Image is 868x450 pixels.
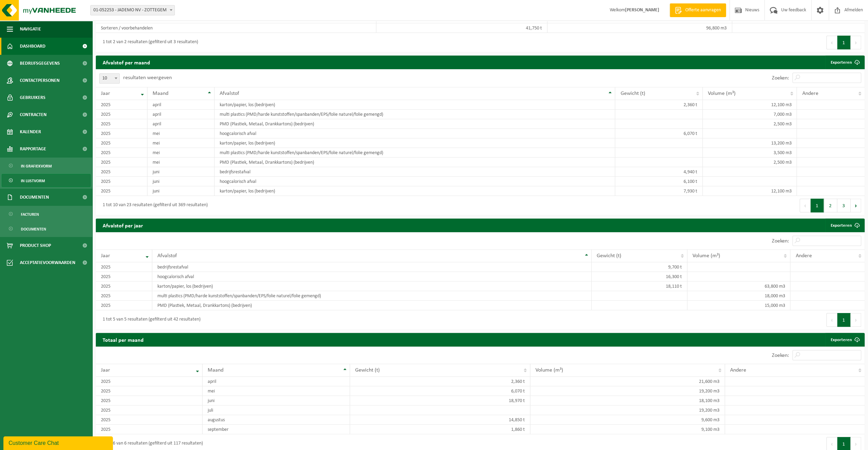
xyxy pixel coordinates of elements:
[2,174,91,187] a: In lijstvorm
[147,110,215,119] td: april
[20,254,75,271] span: Acceptatievoorwaarden
[350,386,530,396] td: 6,070 t
[350,415,530,425] td: 14,850 t
[530,425,725,434] td: 9,100 m3
[96,396,203,405] td: 2025
[147,138,215,148] td: mei
[215,148,616,158] td: multi plastics (PMD/harde kunststoffen/spanbanden/EPS/folie naturel/folie gemengd)
[152,262,592,272] td: bedrijfsrestafval
[825,218,864,232] a: Exporteren
[101,253,110,259] span: Jaar
[800,199,811,212] button: Previous
[99,438,203,450] div: 1 tot 6 van 6 resultaten (gefilterd uit 117 resultaten)
[147,100,215,110] td: april
[597,253,621,259] span: Gewicht (t)
[703,158,797,167] td: 2,500 m3
[99,314,200,326] div: 1 tot 5 van 5 resultaten (gefilterd uit 42 resultaten)
[215,177,616,186] td: hoogcalorisch afval
[684,7,723,14] span: Offerte aanvragen
[96,23,376,33] td: Sorteren / voorbehandelen
[147,148,215,158] td: mei
[824,199,837,212] button: 2
[530,396,725,405] td: 18,100 m3
[215,110,616,119] td: multi plastics (PMD/harde kunststoffen/spanbanden/EPS/folie naturel/folie gemengd)
[96,272,152,282] td: 2025
[20,237,51,254] span: Product Shop
[96,301,152,310] td: 2025
[101,91,110,96] span: Jaar
[99,36,198,49] div: 1 tot 2 van 2 resultaten (gefilterd uit 3 resultaten)
[96,100,147,110] td: 2025
[20,106,47,123] span: Contracten
[96,55,157,69] h2: Afvalstof per maand
[350,377,530,386] td: 2,360 t
[96,119,147,129] td: 2025
[96,129,147,138] td: 2025
[703,186,797,196] td: 12,100 m3
[20,72,60,89] span: Contactpersonen
[772,238,789,244] label: Zoeken:
[795,253,812,259] span: Andere
[99,199,208,212] div: 1 tot 10 van 23 resultaten (gefilterd uit 369 resultaten)
[96,148,147,158] td: 2025
[670,3,726,17] a: Offerte aanvragen
[350,425,530,434] td: 1,860 t
[547,23,732,33] td: 96,800 m3
[157,253,177,259] span: Afvalstof
[592,282,687,291] td: 18,110 t
[215,158,616,167] td: PMD (Plastiek, Metaal, Drankkartons) (bedrijven)
[96,218,150,232] h2: Afvalstof per jaar
[687,291,791,301] td: 18,000 m3
[826,313,837,327] button: Previous
[837,199,851,212] button: 3
[152,301,592,310] td: PMD (Plastiek, Metaal, Drankkartons) (bedrijven)
[772,353,789,358] label: Zoeken:
[215,138,616,148] td: karton/papier, los (bedrijven)
[811,199,824,212] button: 1
[147,167,215,177] td: juni
[123,75,172,80] label: resultaten weergeven
[203,377,350,386] td: april
[687,282,791,291] td: 63,800 m3
[147,119,215,129] td: april
[825,55,864,69] a: Exporteren
[147,129,215,138] td: mei
[96,405,203,415] td: 2025
[530,386,725,396] td: 19,200 m3
[147,177,215,186] td: juni
[703,148,797,158] td: 3,500 m3
[615,177,702,186] td: 6,100 t
[215,186,616,196] td: karton/papier, los (bedrijven)
[152,291,592,301] td: multi plastics (PMD/harde kunststoffen/spanbanden/EPS/folie naturel/folie gemengd)
[96,333,151,346] h2: Totaal per maand
[21,160,52,173] span: In grafiekvorm
[530,415,725,425] td: 9,600 m3
[215,100,616,110] td: karton/papier, los (bedrijven)
[851,199,861,212] button: Next
[203,386,350,396] td: mei
[2,208,91,221] a: Facturen
[615,186,702,196] td: 7,930 t
[91,5,174,15] span: 01-052253 - JADEMO NV - ZOTTEGEM
[90,5,175,15] span: 01-052253 - JADEMO NV - ZOTTEGEM
[96,291,152,301] td: 2025
[96,186,147,196] td: 2025
[20,140,46,158] span: Rapportage
[350,396,530,405] td: 18,970 t
[96,377,203,386] td: 2025
[20,189,49,206] span: Documenten
[851,313,861,327] button: Next
[851,36,861,49] button: Next
[21,208,39,221] span: Facturen
[730,367,746,373] span: Andere
[20,89,46,106] span: Gebruikers
[20,123,41,140] span: Kalender
[2,222,91,235] a: Documenten
[96,262,152,272] td: 2025
[208,367,223,373] span: Maand
[802,91,818,96] span: Andere
[530,377,725,386] td: 21,600 m3
[215,129,616,138] td: hoogcalorisch afval
[530,405,725,415] td: 19,200 m3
